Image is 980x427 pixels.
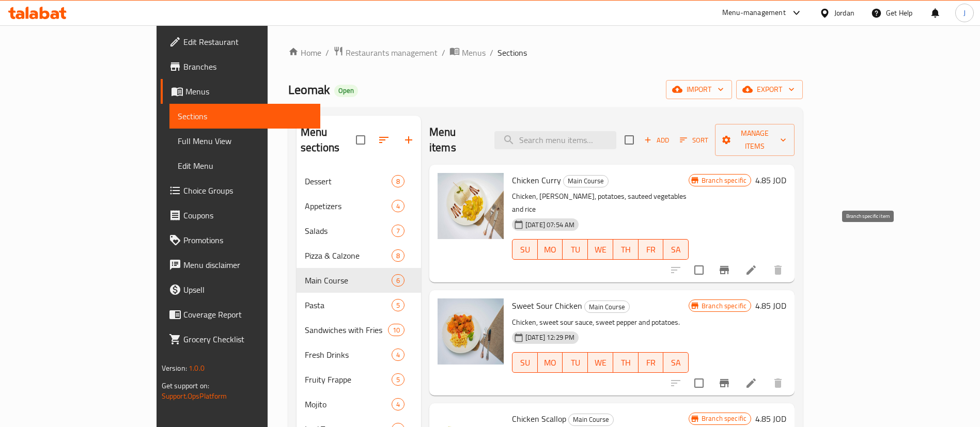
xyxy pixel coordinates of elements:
[392,276,404,286] span: 6
[392,226,404,236] span: 7
[643,134,671,146] span: Add
[305,349,392,361] span: Fresh Drinks
[744,83,795,96] span: export
[963,7,966,19] span: J
[564,175,608,187] span: Main Course
[639,239,664,260] button: FR
[512,316,689,329] p: Chicken, sweet sour sauce, sweet pepper and potatoes.
[392,225,405,237] div: items
[392,251,404,261] span: 8
[169,104,320,129] a: Sections
[305,225,392,237] span: Salads
[350,129,371,151] span: Select all sections
[388,324,405,336] div: items
[183,184,312,197] span: Choice Groups
[588,239,613,260] button: WE
[185,85,312,98] span: Menus
[588,352,613,373] button: WE
[183,259,312,271] span: Menu disclaimer
[512,411,566,426] span: Chicken Scallop
[563,239,588,260] button: TU
[673,132,715,148] span: Sort items
[712,258,737,282] button: Branch-specific-item
[183,209,312,222] span: Coupons
[834,7,854,19] div: Jordan
[697,414,751,423] span: Branch specific
[392,200,405,212] div: items
[697,176,751,185] span: Branch specific
[305,373,392,386] span: Fruity Frappe
[542,355,559,370] span: MO
[517,355,534,370] span: SU
[538,352,563,373] button: MO
[392,398,405,410] div: items
[334,86,358,95] span: Open
[183,333,312,345] span: Grocery Checklist
[521,333,579,342] span: [DATE] 12:29 PM
[640,132,673,148] button: Add
[640,132,673,148] span: Add item
[568,414,614,426] div: Main Course
[512,190,689,216] p: Chicken, [PERSON_NAME], potatoes, sauteed vegetables and rice
[663,239,689,260] button: SA
[305,175,392,187] span: Dessert
[162,389,227,403] a: Support.OpsPlatform
[183,60,312,73] span: Branches
[617,355,634,370] span: TH
[297,169,421,194] div: Dessert8
[392,175,405,187] div: items
[161,252,320,277] a: Menu disclaimer
[183,283,312,296] span: Upsell
[334,85,358,97] div: Open
[297,194,421,218] div: Appetizers4
[563,352,588,373] button: TU
[567,355,584,370] span: TU
[666,80,732,99] button: import
[442,46,445,59] li: /
[392,299,405,311] div: items
[178,160,312,172] span: Edit Menu
[697,301,751,311] span: Branch specific
[677,132,711,148] button: Sort
[297,318,421,342] div: Sandwiches with Fries10
[766,371,790,396] button: delete
[497,46,527,59] span: Sections
[667,355,685,370] span: SA
[617,242,634,257] span: TH
[438,298,504,365] img: Sweet Sour Chicken
[521,220,579,230] span: [DATE] 07:54 AM
[305,398,392,410] span: Mojito
[297,218,421,243] div: Salads7
[161,29,320,54] a: Edit Restaurant
[305,324,388,336] span: Sandwiches with Fries
[392,375,404,385] span: 5
[512,172,561,188] span: Chicken Curry
[438,173,504,239] img: Chicken Curry
[592,355,609,370] span: WE
[512,239,538,260] button: SU
[517,242,534,257] span: SU
[161,302,320,327] a: Coverage Report
[755,173,786,187] h6: 4.85 JOD
[161,203,320,228] a: Coupons
[169,153,320,178] a: Edit Menu
[161,327,320,352] a: Grocery Checklist
[643,355,660,370] span: FR
[715,124,795,156] button: Manage items
[392,373,405,386] div: items
[183,308,312,321] span: Coverage Report
[305,200,392,212] span: Appetizers
[745,377,757,389] a: Edit menu item
[178,110,312,122] span: Sections
[162,361,187,375] span: Version:
[305,249,392,262] div: Pizza & Calzone
[429,124,482,155] h2: Menu items
[161,277,320,302] a: Upsell
[538,239,563,260] button: MO
[301,124,356,155] h2: Menu sections
[542,242,559,257] span: MO
[305,274,392,287] div: Main Course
